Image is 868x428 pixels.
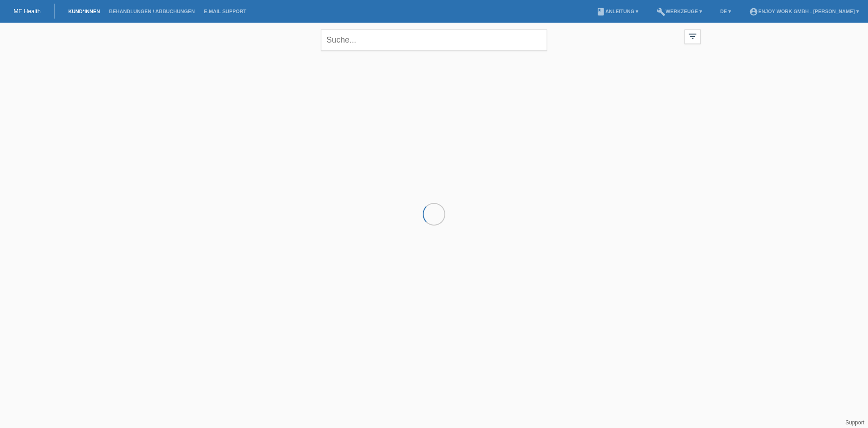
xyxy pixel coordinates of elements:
i: account_circle [749,7,758,16]
i: filter_list [688,31,698,41]
a: account_circleEnjoy Work GmbH - [PERSON_NAME] ▾ [745,9,863,14]
a: Kund*innen [64,9,104,14]
a: E-Mail Support [199,9,251,14]
a: Behandlungen / Abbuchungen [104,9,199,14]
i: build [656,7,665,16]
a: buildWerkzeuge ▾ [652,9,707,14]
a: bookAnleitung ▾ [592,9,643,14]
a: DE ▾ [716,9,736,14]
a: Support [845,419,864,426]
input: Suche... [321,29,547,51]
a: MF Health [14,8,41,14]
i: book [596,7,605,16]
